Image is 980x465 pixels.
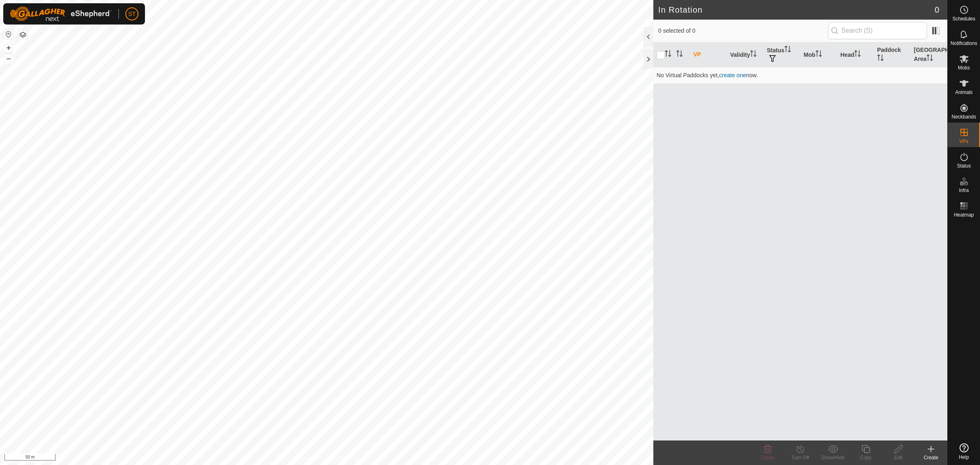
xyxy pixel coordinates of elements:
span: Infra [959,188,969,193]
span: 0 [935,4,939,16]
span: Heatmap [954,212,974,217]
p-sorticon: Activate to sort [784,47,791,54]
div: Turn Off [784,454,817,461]
p-sorticon: Activate to sort [665,51,671,58]
span: 0 selected of 0 [658,27,828,35]
p-sorticon: Activate to sort [750,51,757,58]
img: Gallagher Logo [10,7,112,21]
span: Mobs [958,65,970,70]
th: Paddock [874,42,911,67]
th: VP [690,42,727,67]
div: Edit [882,454,915,461]
div: Show/Hide [817,454,849,461]
th: Head [837,42,874,67]
th: Validity [727,42,764,67]
span: Help [959,455,969,460]
p-sorticon: Activate to sort [854,51,861,58]
a: Privacy Policy [294,454,325,462]
button: – [4,54,13,63]
p-sorticon: Activate to sort [927,56,933,62]
th: [GEOGRAPHIC_DATA] Area [911,42,947,67]
span: ST [128,10,136,18]
a: Contact Us [335,454,359,462]
span: Status [957,163,971,168]
th: Mob [800,42,837,67]
input: Search (S) [828,22,927,39]
td: No Virtual Paddocks yet, now. [653,67,947,83]
p-sorticon: Activate to sort [877,56,884,62]
a: create one [719,72,746,78]
div: Create [915,454,947,461]
span: Schedules [952,16,975,21]
span: Animals [955,90,973,95]
h2: In Rotation [658,5,935,15]
p-sorticon: Activate to sort [676,51,683,58]
span: Notifications [951,41,977,46]
button: Reset Map [4,29,13,39]
div: Copy [849,454,882,461]
span: VPs [959,139,968,144]
a: Help [948,440,980,463]
button: + [4,43,13,53]
span: Neckbands [951,114,976,119]
span: Delete [761,455,775,461]
button: Map Layers [18,30,28,40]
p-sorticon: Activate to sort [815,51,822,58]
th: Status [764,42,800,67]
